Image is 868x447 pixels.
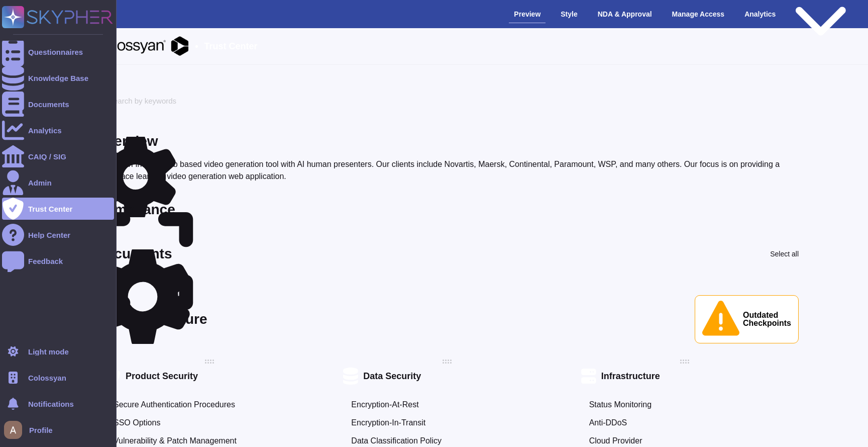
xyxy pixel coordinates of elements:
[28,400,74,408] span: Notifications
[28,231,70,239] div: Help Center
[589,436,642,446] div: Cloud Provider
[195,42,198,51] span: •
[2,41,114,63] a: Questionnaires
[593,6,657,23] div: NDA & Approval
[363,371,421,381] div: Data Security
[28,74,88,82] div: Knowledge Base
[2,119,114,141] a: Analytics
[601,371,660,381] div: Infrastructure
[589,418,627,428] div: Anti-DDoS
[2,171,114,194] a: Admin
[28,101,69,108] div: Documents
[95,247,172,261] div: Documents
[509,6,546,23] div: Preview
[351,400,418,410] div: Encryption-At-Rest
[2,67,114,89] a: Knowledge Base
[556,6,582,23] div: Style
[2,145,114,167] a: CAIQ / SIG
[95,158,799,183] div: Colossyan Inc is a web based video generation tool with AI human presenters. Our clients include ...
[29,426,53,434] span: Profile
[351,418,425,428] div: Encryption-In-Transit
[2,198,114,220] a: Trust Center
[95,203,175,217] div: Compliance
[28,153,66,160] div: CAIQ / SIG
[28,348,69,355] div: Light mode
[2,250,114,272] a: Feedback
[2,419,29,441] button: user
[28,48,83,56] div: Questionnaires
[2,93,114,115] a: Documents
[4,421,22,439] img: user
[114,418,160,428] div: SSO Options
[2,224,114,246] a: Help Center
[28,374,66,382] span: Colossyan
[102,93,792,110] input: Search by keywords
[114,436,237,446] div: Vulnerability & Patch Management
[589,400,652,410] div: Status Monitoring
[95,134,158,148] div: Overview
[126,371,198,381] div: Product Security
[770,250,799,257] div: Select all
[28,179,52,187] div: Admin
[28,257,63,265] div: Feedback
[28,127,62,134] div: Analytics
[204,42,257,51] span: Trust Center
[695,295,799,344] div: Outdated Checkpoints
[28,205,72,213] div: Trust Center
[351,436,442,446] div: Data Classification Policy
[95,36,189,56] img: Company Banner
[739,6,781,23] div: Analytics
[114,400,235,410] div: Secure Authentication Procedures
[667,6,730,23] div: Manage Access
